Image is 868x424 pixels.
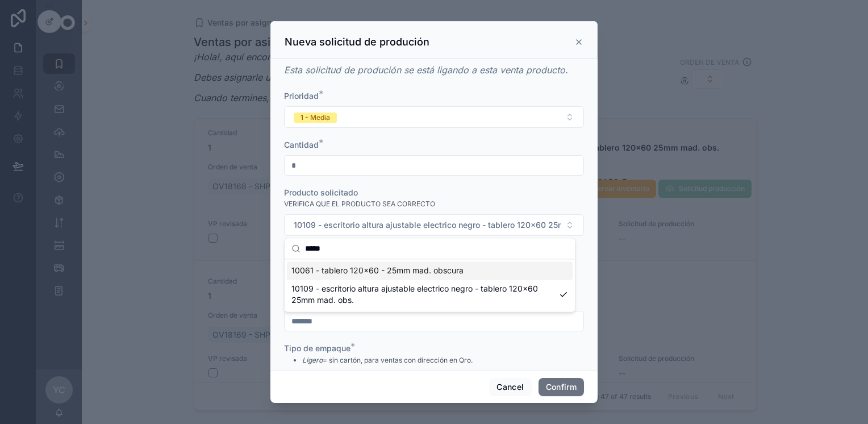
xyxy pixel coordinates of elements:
[291,283,554,306] span: 10109 - escritorio altura ajustable electrico negro - tablero 120x60 25mm mad. obs.
[284,140,319,149] span: Cantidad
[284,199,435,209] span: VERIFICA QUE EL PRODUCTO SEA CORRECTO
[302,356,323,364] em: Ligero
[539,378,584,396] button: Confirm
[291,265,464,276] span: 10061 - tablero 120x60 - 25mm mad. obscura
[284,91,319,101] span: Prioridad
[284,64,568,76] em: Esta solicitud de produción se está ligando a esta venta producto.
[285,35,429,49] h3: Nueva solicitud de produción
[285,259,575,311] div: Suggestions
[489,378,531,396] button: Cancel
[284,106,584,128] button: Select Button
[284,343,350,353] span: Tipo de empaque
[284,188,358,197] span: Producto solicitado
[302,355,473,365] p: = sin cartón, para ventas con dirección en Qro.
[294,219,561,231] span: 10109 - escritorio altura ajustable electrico negro - tablero 120x60 25mm mad. obs.
[301,113,330,123] div: 1 - Media
[284,214,584,236] button: Select Button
